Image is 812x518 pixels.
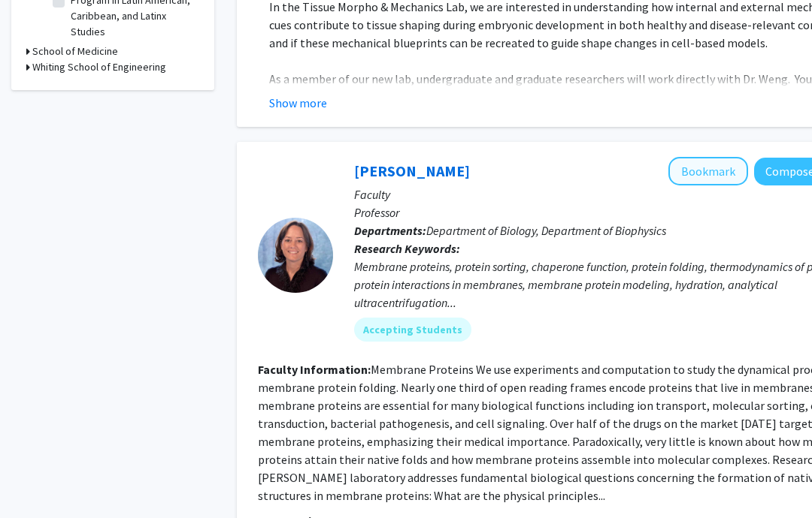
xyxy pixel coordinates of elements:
[354,318,471,342] mat-chip: Accepting Students
[269,94,327,112] button: Show more
[354,223,426,238] b: Departments:
[11,450,64,507] iframe: Chat
[668,157,748,185] button: Add Karen Fleming to Bookmarks
[426,223,666,238] span: Department of Biology, Department of Biophysics
[258,362,371,377] b: Faculty Information:
[354,241,460,256] b: Research Keywords:
[32,44,118,59] h3: School of Medicine
[354,161,470,180] a: [PERSON_NAME]
[32,59,166,75] h3: Whiting School of Engineering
